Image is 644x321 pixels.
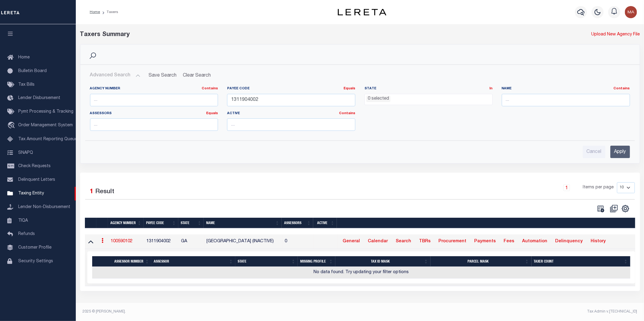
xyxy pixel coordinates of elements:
span: Security Settings [18,259,53,263]
th: &nbsp; [337,218,636,228]
a: Calendar [365,237,391,247]
a: Equals [206,112,218,115]
img: logo-dark.svg [338,9,386,15]
td: 1311904002 [144,234,179,249]
input: ... [502,94,630,106]
span: TIQA [18,218,28,223]
span: Tax Amount Reporting Queue [18,137,77,141]
a: Contains [614,87,630,90]
a: Procurement [436,237,469,247]
input: ... [227,94,355,106]
th: Payee Code: activate to sort column ascending [144,218,178,228]
span: Order Management System [18,123,73,127]
label: Payee Code [227,86,355,91]
label: Assessors [90,111,218,116]
span: Refunds [18,232,35,236]
span: 1 [90,189,94,195]
a: Upload New Agency File [592,31,640,38]
a: 100590102 [111,239,132,243]
label: State [364,86,493,91]
span: Bulletin Board [18,69,47,73]
a: Automation [520,237,550,247]
a: Contains [202,87,218,90]
button: Clear Search [180,70,213,81]
span: Pymt Processing & Tracking [18,110,73,114]
input: Cancel [583,146,605,158]
a: Fees [501,237,517,247]
input: ... [227,118,355,131]
td: GA [179,234,204,249]
i: travel_explore [7,122,17,130]
label: Name [502,86,630,91]
a: TBRs [417,237,434,247]
span: Customer Profile [18,246,52,250]
a: General [340,237,363,247]
span: Check Requests [18,164,51,168]
img: svg+xml;base64,PHN2ZyB4bWxucz0iaHR0cDovL3d3dy53My5vcmcvMjAwMC9zdmciIHBvaW50ZXItZXZlbnRzPSJub25lIi... [625,6,637,18]
th: State: activate to sort column ascending [235,256,298,267]
th: State: activate to sort column ascending [178,218,204,228]
input: ... [90,118,218,131]
label: Result [96,187,115,197]
button: Save Search [145,70,180,81]
input: ... [90,94,218,106]
div: 2025 © [PERSON_NAME]. [78,309,360,314]
th: Agency Number: activate to sort column ascending [108,218,144,228]
td: No data found. Try updating your filter options [92,267,630,279]
th: Assessors: activate to sort column ascending [282,218,313,228]
span: Lender Non-Disbursement [18,205,70,209]
th: Name: activate to sort column ascending [204,218,282,228]
th: Assessor: activate to sort column ascending [151,256,235,267]
span: Lender Disbursement [18,96,60,100]
a: In [490,87,493,90]
span: Items per page [583,184,614,191]
th: Parcel Mask: activate to sort column ascending [431,256,532,267]
a: Delinquency [553,237,586,247]
div: Tax Admin v.[TECHNICAL_ID] [364,309,637,314]
a: 1 [563,184,570,191]
td: 0 [282,234,314,249]
span: Tax Bills [18,83,35,87]
label: Agency Number [90,86,218,91]
th: Tax ID Mask: activate to sort column ascending [335,256,431,267]
a: Search [393,237,414,247]
th: Taxer Count: activate to sort column ascending [532,256,630,267]
a: Contains [339,112,355,115]
span: Delinquent Letters [18,178,55,182]
a: History [588,237,609,247]
th: Active: activate to sort column ascending [313,218,337,228]
button: Advanced Search [90,70,140,81]
span: SNAPQ [18,151,33,155]
a: Home [90,10,100,14]
li: Taxers [100,9,118,15]
th: Assessor Number: activate to sort column ascending [112,256,151,267]
td: [GEOGRAPHIC_DATA] (INACTIVE) [204,234,283,249]
li: 0 selected [366,96,391,102]
a: Payments [472,237,499,247]
th: Missing Profile: activate to sort column ascending [298,256,335,267]
a: Equals [344,87,355,90]
span: Home [18,55,30,60]
input: Apply [610,146,630,158]
div: Taxers Summary [80,30,498,39]
label: Active [227,111,355,116]
span: Taxing Entity [18,191,44,196]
